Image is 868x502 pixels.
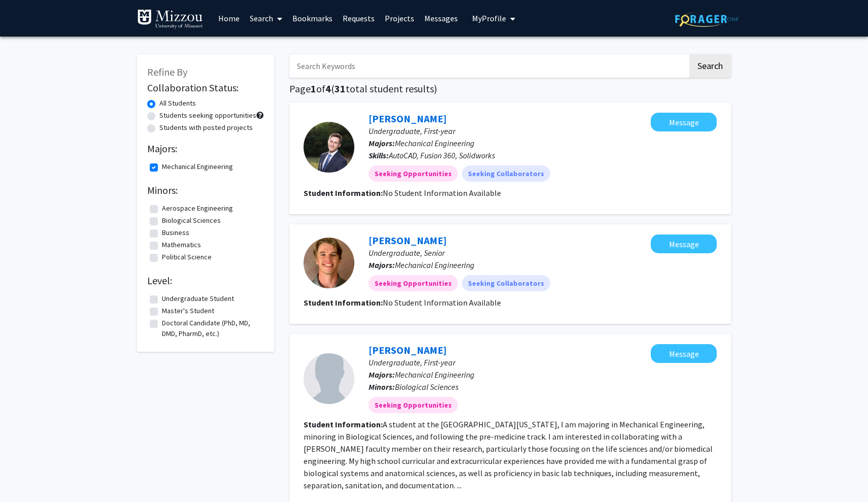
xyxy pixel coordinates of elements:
input: Search Keywords [289,54,688,78]
a: Home [213,1,245,36]
b: Majors: [369,260,395,270]
a: [PERSON_NAME] [369,234,447,247]
label: Students with posted projects [159,122,253,133]
span: Mechanical Engineering [395,370,475,380]
a: Projects [380,1,419,36]
mat-chip: Seeking Opportunities [369,397,458,413]
mat-chip: Seeking Opportunities [369,165,458,182]
b: Minors: [369,382,395,392]
label: Students seeking opportunities [159,110,256,121]
label: Political Science [162,252,212,262]
b: Majors: [369,370,395,380]
span: Undergraduate, First-year [369,126,455,136]
span: Mechanical Engineering [395,260,475,270]
a: Requests [338,1,380,36]
button: Search [689,54,731,78]
h2: Level: [147,275,264,287]
label: Business [162,227,189,238]
mat-chip: Seeking Collaborators [462,275,550,291]
a: [PERSON_NAME] [369,344,447,356]
a: Bookmarks [287,1,338,36]
a: Search [245,1,287,36]
span: 31 [335,82,346,95]
label: All Students [159,98,196,109]
label: Mathematics [162,240,201,250]
h2: Majors: [147,143,264,155]
mat-chip: Seeking Opportunities [369,275,458,291]
button: Message Thomas Becker [651,113,717,131]
a: [PERSON_NAME] [369,112,447,125]
h1: Page of ( total student results) [289,83,731,95]
label: Undergraduate Student [162,293,234,304]
label: Mechanical Engineering [162,161,233,172]
fg-read-more: A student at the [GEOGRAPHIC_DATA][US_STATE], I am majoring in Mechanical Engineering, minoring i... [304,419,713,490]
span: Undergraduate, First-year [369,357,455,367]
b: Majors: [369,138,395,148]
iframe: Chat [8,456,43,494]
h2: Collaboration Status: [147,82,264,94]
img: ForagerOne Logo [675,11,739,27]
button: Message Mason Ermold [651,235,717,253]
label: Biological Sciences [162,215,221,226]
label: Aerospace Engineering [162,203,233,214]
span: Undergraduate, Senior [369,248,445,258]
span: 1 [311,82,316,95]
span: No Student Information Available [383,297,501,308]
a: Messages [419,1,463,36]
b: Student Information: [304,297,383,308]
b: Student Information: [304,188,383,198]
b: Student Information: [304,419,383,429]
mat-chip: Seeking Collaborators [462,165,550,182]
h2: Minors: [147,184,264,196]
span: Refine By [147,65,187,78]
b: Skills: [369,150,389,160]
span: AutoCAD, Fusion 360, Solidworks [389,150,495,160]
span: My Profile [472,13,506,23]
button: Message Carter Muehling [651,344,717,363]
label: Master's Student [162,306,214,316]
label: Doctoral Candidate (PhD, MD, DMD, PharmD, etc.) [162,318,261,339]
span: No Student Information Available [383,188,501,198]
span: 4 [325,82,331,95]
img: University of Missouri Logo [137,9,203,29]
span: Biological Sciences [395,382,458,392]
span: Mechanical Engineering [395,138,475,148]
